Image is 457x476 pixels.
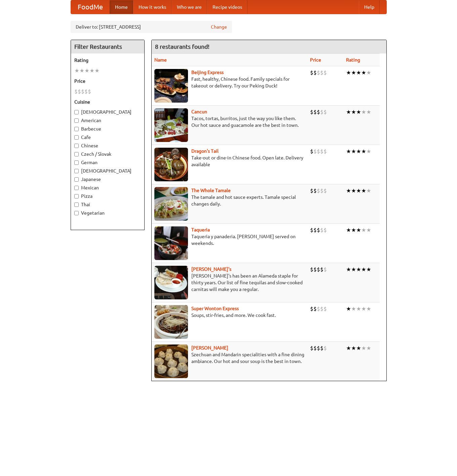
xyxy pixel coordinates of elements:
[74,201,141,208] label: Thai
[74,127,79,131] input: Barbecue
[207,0,247,14] a: Recipe videos
[317,187,320,194] li: $
[84,88,88,95] li: $
[74,159,141,166] label: German
[366,266,371,273] li: ★
[310,305,313,313] li: $
[89,67,94,74] li: ★
[71,40,144,53] h4: Filter Restaurants
[74,134,141,141] label: Cafe
[320,344,323,352] li: $
[323,187,327,194] li: $
[79,67,84,74] li: ★
[71,21,232,33] div: Deliver to: [STREET_ADDRESS]
[313,187,317,194] li: $
[74,144,79,148] input: Chinese
[366,69,371,76] li: ★
[74,109,141,115] label: [DEMOGRAPHIC_DATA]
[317,148,320,155] li: $
[172,0,207,14] a: Who we are
[154,266,188,299] img: pedros.jpg
[154,148,188,181] img: dragon.jpg
[320,187,323,194] li: $
[74,99,141,105] h5: Cuisine
[71,0,110,14] a: FoodMe
[346,187,351,194] li: ★
[356,148,361,155] li: ★
[361,148,366,155] li: ★
[74,194,79,198] input: Pizza
[323,226,327,234] li: $
[110,0,133,14] a: Home
[74,57,141,64] h5: Rating
[74,168,141,174] label: [DEMOGRAPHIC_DATA]
[154,108,188,142] img: cancun.jpg
[78,88,81,95] li: $
[356,69,361,76] li: ★
[323,148,327,155] li: $
[356,305,361,313] li: ★
[317,344,320,352] li: $
[74,176,141,183] label: Japanese
[323,108,327,116] li: $
[191,109,207,114] a: Cancun
[155,43,210,50] ng-pluralize: 8 restaurants found!
[74,203,79,207] input: Thai
[361,69,366,76] li: ★
[310,226,313,234] li: $
[313,226,317,234] li: $
[81,88,84,95] li: $
[320,108,323,116] li: $
[310,344,313,352] li: $
[154,272,305,293] p: [PERSON_NAME]'s has been an Alameda staple for thirty years. Our list of fine tequilas and slow-c...
[351,69,356,76] li: ★
[154,312,305,319] p: Soups, stir-fries, and more. We cook fast.
[74,117,141,124] label: American
[351,108,356,116] li: ★
[320,226,323,234] li: $
[323,344,327,352] li: $
[317,226,320,234] li: $
[310,148,313,155] li: $
[356,344,361,352] li: ★
[74,169,79,173] input: [DEMOGRAPHIC_DATA]
[366,187,371,194] li: ★
[74,152,79,156] input: Czech / Slovak
[313,266,317,273] li: $
[361,187,366,194] li: ★
[351,148,356,155] li: ★
[94,67,100,74] li: ★
[346,344,351,352] li: ★
[313,108,317,116] li: $
[191,227,210,232] a: Taqueria
[366,344,371,352] li: ★
[191,266,231,272] a: [PERSON_NAME]'s
[191,70,224,75] b: Beijing Express
[320,69,323,76] li: $
[310,69,313,76] li: $
[356,108,361,116] li: ★
[310,57,321,63] a: Price
[346,148,351,155] li: ★
[346,108,351,116] li: ★
[346,57,360,63] a: Rating
[361,108,366,116] li: ★
[351,266,356,273] li: ★
[366,108,371,116] li: ★
[351,226,356,234] li: ★
[154,69,188,103] img: beijing.jpg
[346,69,351,76] li: ★
[74,177,79,182] input: Japanese
[74,135,79,140] input: Cafe
[88,88,91,95] li: $
[154,115,305,129] p: Tacos, tortas, burritos, just the way you like them. Our hot sauce and guacamole are the best in ...
[191,148,219,154] a: Dragon's Tail
[154,351,305,365] p: Szechuan and Mandarin specialities with a fine dining ambiance. Our hot and sour soup is the best...
[313,305,317,313] li: $
[313,69,317,76] li: $
[74,125,141,132] label: Barbecue
[191,306,239,311] b: Super Wonton Express
[323,266,327,273] li: $
[154,305,188,339] img: superwonton.jpg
